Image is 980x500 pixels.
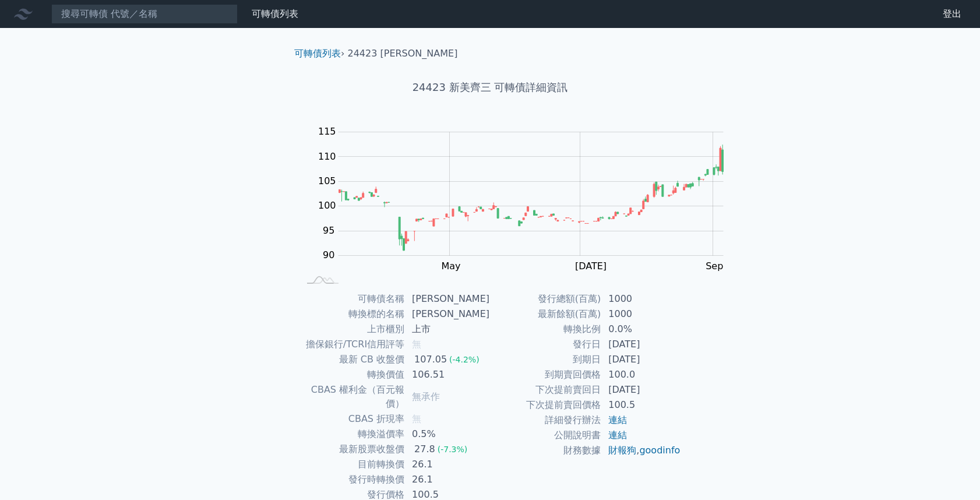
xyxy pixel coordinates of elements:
span: 無 [412,339,421,350]
td: 1000 [601,291,681,307]
tspan: 110 [318,151,336,162]
td: 可轉債名稱 [299,291,405,307]
td: [DATE] [601,382,681,397]
a: 登出 [933,5,971,23]
td: 26.1 [405,472,490,487]
tspan: Sep [706,260,723,272]
a: 連結 [608,429,627,441]
span: 無 [412,413,421,424]
td: 下次提前賣回日 [490,382,601,397]
td: CBAS 折現率 [299,411,405,427]
a: 連結 [608,414,627,425]
tspan: 95 [323,225,334,236]
td: 1000 [601,307,681,322]
div: 27.8 [412,442,438,456]
span: (-7.3%) [438,445,468,454]
tspan: 105 [318,175,336,186]
a: 財報狗 [608,445,636,456]
td: , [601,443,681,458]
td: [PERSON_NAME] [405,291,490,307]
td: 最新餘額(百萬) [490,307,601,322]
a: 可轉債列表 [252,8,298,19]
div: 107.05 [412,353,449,367]
td: 上市 [405,322,490,337]
td: 0.0% [601,322,681,337]
td: 發行總額(百萬) [490,291,601,307]
td: 轉換比例 [490,322,601,337]
td: 26.1 [405,457,490,472]
td: 目前轉換價 [299,457,405,472]
td: 轉換溢價率 [299,427,405,442]
td: 最新 CB 收盤價 [299,352,405,367]
td: 發行時轉換價 [299,472,405,487]
input: 搜尋可轉債 代號／名稱 [51,4,238,24]
tspan: May [441,260,460,272]
td: 公開說明書 [490,428,601,443]
td: 106.51 [405,367,490,382]
td: CBAS 權利金（百元報價） [299,382,405,411]
td: 最新股票收盤價 [299,442,405,457]
td: 擔保銀行/TCRI信用評等 [299,337,405,352]
td: 到期日 [490,352,601,367]
td: 到期賣回價格 [490,367,601,382]
tspan: [DATE] [575,260,607,272]
li: 24423 [PERSON_NAME] [348,47,458,61]
span: 無承作 [412,391,440,402]
g: Chart [312,126,741,295]
td: 轉換價值 [299,367,405,382]
td: 發行日 [490,337,601,352]
a: goodinfo [639,445,680,456]
span: (-4.2%) [449,355,480,364]
a: 可轉債列表 [294,48,341,59]
td: 財務數據 [490,443,601,458]
td: 上市櫃別 [299,322,405,337]
td: [PERSON_NAME] [405,307,490,322]
td: 詳細發行辦法 [490,413,601,428]
td: 下次提前賣回價格 [490,397,601,413]
tspan: 90 [323,249,334,260]
td: 轉換標的名稱 [299,307,405,322]
tspan: 100 [318,200,336,211]
tspan: 115 [318,126,336,137]
td: [DATE] [601,337,681,352]
td: 100.5 [601,397,681,413]
h1: 24423 新美齊三 可轉債詳細資訊 [285,79,695,96]
td: 0.5% [405,427,490,442]
li: › [294,47,344,61]
td: 100.0 [601,367,681,382]
td: [DATE] [601,352,681,367]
